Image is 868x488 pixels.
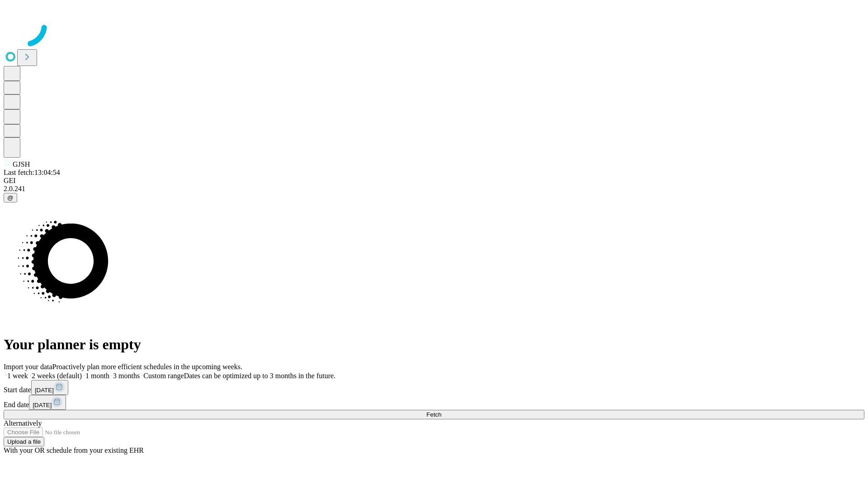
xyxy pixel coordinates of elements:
[4,380,864,395] div: Start date
[4,169,60,176] span: Last fetch: 13:04:54
[4,419,42,427] span: Alternatively
[4,437,44,446] button: Upload a file
[29,395,66,410] button: [DATE]
[32,372,82,380] span: 2 weeks (default)
[113,372,140,380] span: 3 months
[85,372,109,380] span: 1 month
[4,177,864,185] div: GEI
[52,363,242,371] span: Proactively plan more efficient schedules in the upcoming weeks.
[33,402,52,408] span: [DATE]
[4,185,864,193] div: 2.0.241
[4,363,52,371] span: Import your data
[184,372,335,380] span: Dates can be optimized up to 3 months in the future.
[4,410,864,419] button: Fetch
[426,411,441,418] span: Fetch
[13,160,30,168] span: GJSH
[31,380,68,395] button: [DATE]
[7,194,14,201] span: @
[4,193,17,202] button: @
[4,446,144,454] span: With your OR schedule from your existing EHR
[143,372,184,380] span: Custom range
[4,395,864,410] div: End date
[4,336,864,353] h1: Your planner is empty
[35,387,54,394] span: [DATE]
[7,372,28,380] span: 1 week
